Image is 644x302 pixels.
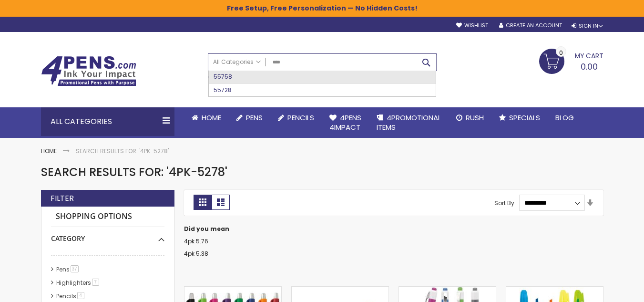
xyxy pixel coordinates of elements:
a: 4PROMOTIONALITEMS [369,107,449,138]
strong: Search results for: '4pk-5278' [76,147,169,155]
img: 4Pens Custom Pens and Promotional Products [41,56,136,86]
a: Twilight Pen [399,286,496,294]
a: All Categories [208,54,266,70]
a: Custom Element Translucent Plastic Grip Pen [184,286,281,294]
span: 7 [92,279,99,286]
span: 0 [559,48,563,57]
span: Pencils [287,113,314,123]
span: Pens [246,113,263,123]
a: Highlighters7 [54,279,102,287]
a: Create an Account [499,22,562,29]
strong: Shopping Options [51,207,164,227]
a: Pens37 [54,265,82,273]
span: 0.00 [581,61,598,73]
a: 4pk 5.76 [184,237,208,245]
a: 0.00 0 [539,49,603,73]
strong: Filter [51,193,74,204]
a: Home [184,107,229,128]
span: 4 [77,292,84,299]
span: All Categories [213,58,261,66]
span: 55758 [214,73,232,81]
a: Pencils4 [54,292,88,300]
a: Specials [491,107,548,128]
a: Wishlist [456,22,488,29]
a: Pens [229,107,270,128]
span: Specials [509,113,540,123]
strong: Grid [194,195,212,210]
span: Blog [555,113,574,123]
span: Home [202,113,221,123]
div: Sign In [572,22,603,30]
a: Rush [449,107,491,128]
span: Search results for: '4pk-5278' [41,164,227,180]
span: 55728 [214,86,232,94]
a: 4pk 5.38 [184,250,208,258]
span: 4Pens 4impact [329,113,361,132]
span: 4PROMOTIONAL ITEMS [377,113,441,132]
a: Home [41,147,57,155]
a: BIC® Z4®+ Pen [292,286,388,294]
div: All Categories [41,107,174,136]
span: 37 [71,265,79,272]
a: 4Pens4impact [322,107,369,138]
div: Category [51,227,164,243]
a: Pencils [270,107,322,128]
iframe: Google Customer Reviews [565,276,644,302]
a: Blog [548,107,582,128]
label: Sort By [494,198,514,207]
span: Rush [466,113,484,123]
a: University Highlighter [506,286,603,294]
dt: Did you mean [184,225,603,233]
